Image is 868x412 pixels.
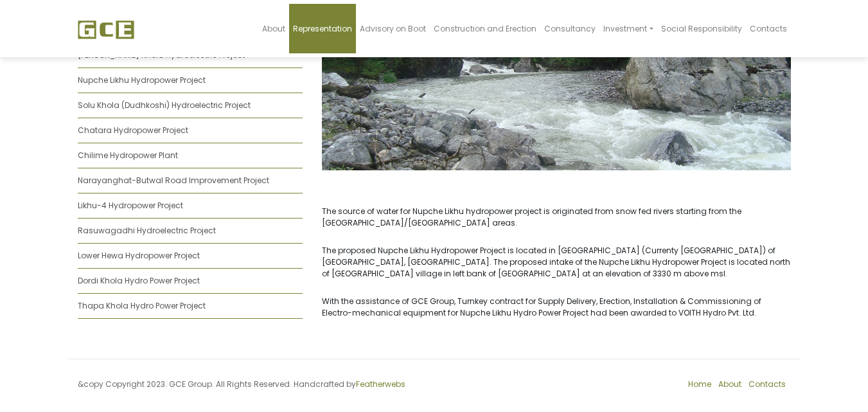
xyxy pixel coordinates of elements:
p: The proposed Nupche Likhu Hydropower Project is located in [GEOGRAPHIC_DATA] (Currenty [GEOGRAPHI... [322,245,791,280]
span: Investment [603,23,647,34]
a: Thapa Khola Hydro Power Project [78,300,206,311]
a: Chatara Hydropower Project [78,125,188,136]
a: Solu Khola (Dudhkoshi) Hydroelectric Project [78,100,251,111]
a: Chilime Hydropower Plant [78,150,178,161]
a: Narayanghat-Butwal Road Improvement Project [78,175,269,186]
span: Construction and Erection [434,23,536,34]
a: Consultancy [540,4,599,53]
span: Consultancy [544,23,596,34]
img: GCE Group [78,20,134,39]
a: Rasuwagadhi Hydroelectric Project [78,225,216,236]
a: Dordi Khola Hydro Power Project [78,275,200,286]
span: Social Responsibility [661,23,742,34]
a: Lower Hewa Hydropower Project [78,250,200,261]
a: About [258,4,289,53]
span: Contacts [750,23,787,34]
p: The source of water for Nupche Likhu hydropower project is originated from snow fed rivers starti... [322,206,791,229]
a: Home [688,379,711,390]
a: Construction and Erection [430,4,540,53]
a: Social Responsibility [657,4,746,53]
a: Featherwebs [356,379,405,390]
a: Advisory on Boot [356,4,430,53]
div: &copy Copyright 2023. GCE Group. All Rights Reserved. Handcrafted by [68,379,434,398]
a: Contacts [748,379,786,390]
a: Investment [599,4,657,53]
a: About [718,379,741,390]
a: Representation [289,4,356,53]
p: With the assistance of GCE Group, Turnkey contract for Supply Delivery, Erection, Installation & ... [322,296,791,319]
span: Representation [293,23,352,34]
span: Advisory on Boot [360,23,426,34]
a: Contacts [746,4,791,53]
a: Likhu-4 Hydropower Project [78,200,183,211]
a: Nupche Likhu Hydropower Project [78,75,206,85]
span: About [262,23,285,34]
